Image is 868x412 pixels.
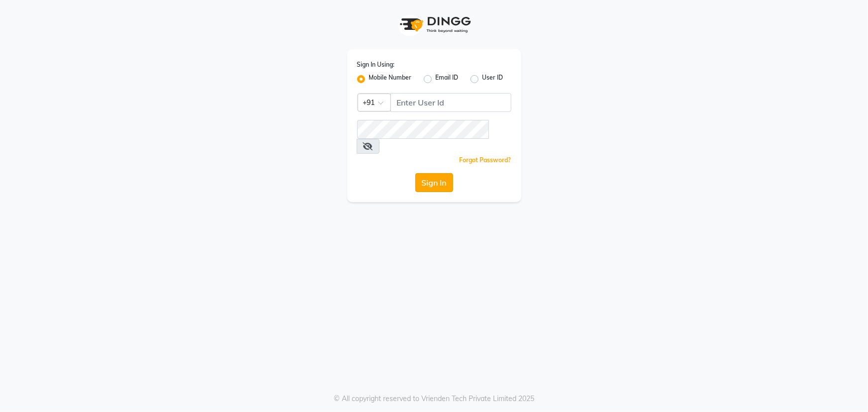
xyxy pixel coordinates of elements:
[482,73,503,85] label: User ID
[415,173,453,192] button: Sign In
[357,120,489,139] input: Username
[394,10,474,39] img: logo1.svg
[357,60,395,69] label: Sign In Using:
[460,156,511,164] a: Forgot Password?
[390,93,511,112] input: Username
[369,73,412,85] label: Mobile Number
[436,73,459,85] label: Email ID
